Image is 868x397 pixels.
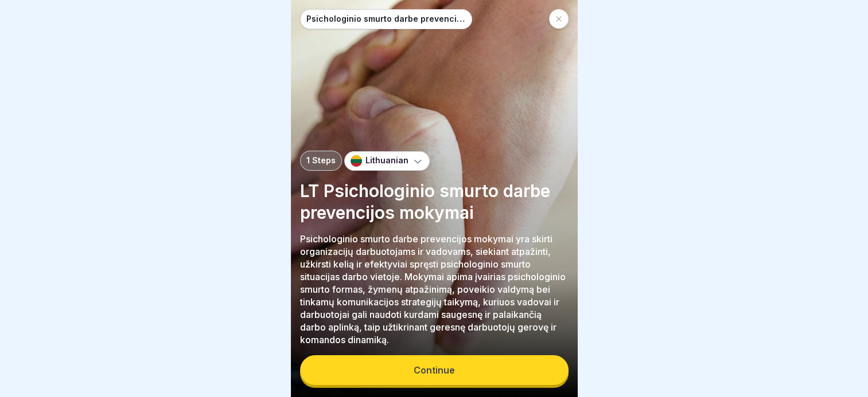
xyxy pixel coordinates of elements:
img: lt.svg [351,155,362,167]
p: Lithuanian [365,156,408,166]
div: Continue [414,365,455,375]
p: Psichologinio smurto darbe prevencijos mokymai [306,14,466,24]
p: LT Psichologinio smurto darbe prevencijos mokymai [300,180,569,223]
p: 1 Steps [306,156,336,166]
p: Psichologinio smurto darbe prevencijos mokymai yra skirti organizacijų darbuotojams ir vadovams, ... [300,233,569,346]
button: Continue [300,355,569,385]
